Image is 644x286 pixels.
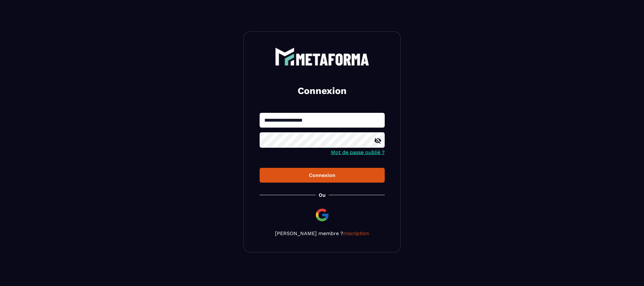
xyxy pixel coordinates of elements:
p: Ou [319,192,326,198]
a: logo [260,47,385,66]
a: Mot de passe oublié ? [331,149,385,155]
img: logo [275,47,369,66]
h2: Connexion [267,85,377,97]
img: google [315,207,330,223]
a: Inscription [343,230,369,236]
div: Connexion [265,172,380,178]
p: [PERSON_NAME] membre ? [260,230,385,236]
button: Connexion [260,168,385,183]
